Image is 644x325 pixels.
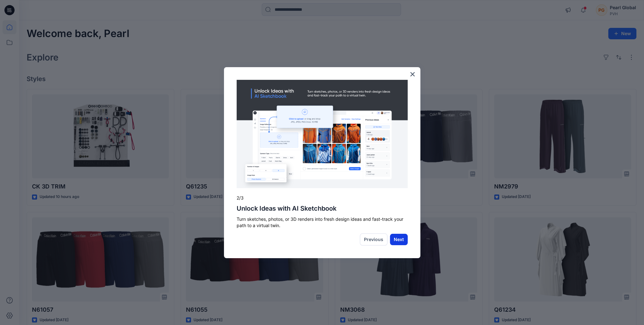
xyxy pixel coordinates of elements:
[390,234,408,245] button: Next
[237,216,408,228] p: Turn sketches, photos, or 3D renders into fresh design ideas and fast-track your path to a virtua...
[237,205,408,212] h2: Unlock Ideas with AI Sketchbook
[410,69,416,79] button: Close
[237,195,408,201] p: 2/3
[360,233,387,245] button: Previous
